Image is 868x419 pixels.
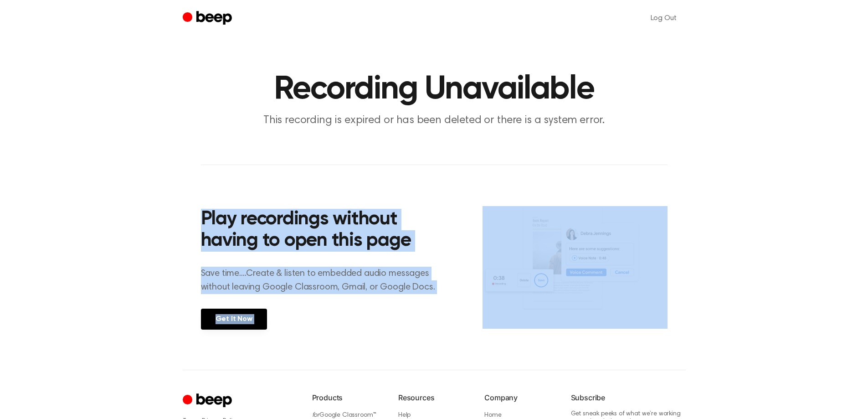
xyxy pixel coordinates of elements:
[201,267,447,294] p: Save time....Create & listen to embedded audio messages without leaving Google Classroom, Gmail, ...
[201,209,447,252] h2: Play recordings without having to open this page
[201,309,267,330] a: Get It Now
[312,412,320,419] i: for
[259,113,609,128] p: This recording is expired or has been deleted or there is a system error.
[312,392,384,403] h6: Products
[571,392,686,403] h6: Subscribe
[201,73,668,106] h1: Recording Unavailable
[398,392,470,403] h6: Resources
[183,10,234,27] a: Beep
[483,206,667,329] img: Voice Comments on Docs and Recording Widget
[398,412,411,419] a: Help
[183,392,234,410] a: Cruip
[484,392,556,403] h6: Company
[484,412,501,419] a: Home
[642,7,686,29] a: Log Out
